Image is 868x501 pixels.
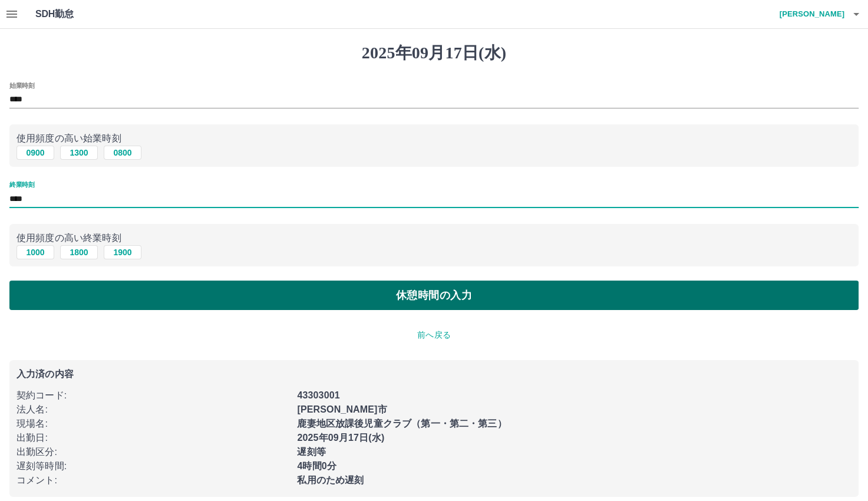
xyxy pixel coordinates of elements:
[297,475,364,485] b: 私用のため遅刻
[9,329,859,341] p: 前へ戻る
[60,146,98,160] button: 1300
[297,404,387,414] b: [PERSON_NAME]市
[297,447,325,457] b: 遅刻等
[16,388,290,403] p: 契約コード :
[16,370,852,379] p: 入力済の内容
[16,459,290,473] p: 遅刻等時間 :
[60,245,98,259] button: 1800
[9,180,34,189] label: 終業時刻
[104,245,141,259] button: 1900
[297,418,506,429] b: 鹿妻地区放課後児童クラブ（第一・第二・第三）
[9,43,859,63] h1: 2025年09月17日(水)
[16,417,290,431] p: 現場名 :
[16,146,54,160] button: 0900
[16,431,290,445] p: 出勤日 :
[16,445,290,459] p: 出勤区分 :
[297,390,339,400] b: 43303001
[16,131,852,146] p: 使用頻度の高い始業時刻
[16,245,54,259] button: 1000
[297,461,336,471] b: 4時間0分
[297,433,384,443] b: 2025年09月17日(水)
[16,473,290,487] p: コメント :
[104,146,141,160] button: 0800
[9,81,34,90] label: 始業時刻
[9,281,859,310] button: 休憩時間の入力
[16,231,852,245] p: 使用頻度の高い終業時刻
[16,403,290,417] p: 法人名 :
